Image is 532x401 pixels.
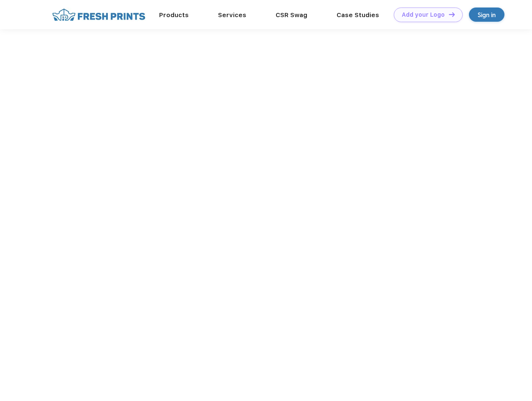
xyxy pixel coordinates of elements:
div: Sign in [478,10,496,20]
a: Products [159,11,189,19]
div: Add your Logo [402,11,445,18]
img: fo%20logo%202.webp [50,8,148,22]
a: Sign in [469,8,504,22]
img: DT [449,12,455,17]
